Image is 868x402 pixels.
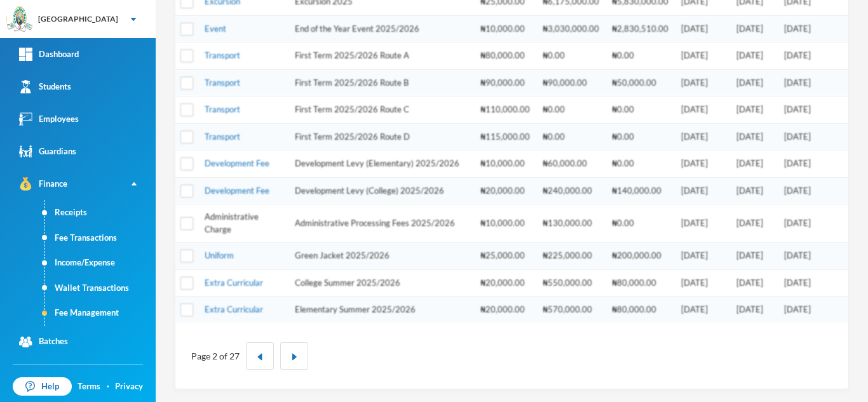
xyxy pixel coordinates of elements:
[606,15,675,43] td: ₦2,830,510.00
[474,43,536,70] td: ₦80,000.00
[288,243,474,270] td: Green Jacket 2025/2026
[288,15,474,43] td: End of the Year Event 2025/2026
[288,297,474,323] td: Elementary Summer 2025/2026
[606,177,675,204] td: ₦140,000.00
[288,97,474,124] td: First Term 2025/2026 Route C
[536,97,606,124] td: ₦0.00
[675,69,730,97] td: [DATE]
[288,177,474,204] td: Development Levy (College) 2025/2026
[536,177,606,204] td: ₦240,000.00
[474,97,536,124] td: ₦110,000.00
[288,43,474,70] td: First Term 2025/2026 Route A
[536,43,606,70] td: ₦0.00
[474,69,536,97] td: ₦90,000.00
[205,158,269,168] a: Development Fee
[778,97,848,124] td: [DATE]
[730,297,778,323] td: [DATE]
[474,177,536,204] td: ₦20,000.00
[205,211,259,234] a: Administrative Charge
[38,13,118,25] div: [GEOGRAPHIC_DATA]
[730,151,778,178] td: [DATE]
[45,276,156,301] a: Wallet Transactions
[205,50,240,60] a: Transport
[78,380,100,393] a: Terms
[778,123,848,151] td: [DATE]
[45,250,156,276] a: Income/Expense
[536,15,606,43] td: ₦3,030,000.00
[778,151,848,178] td: [DATE]
[107,380,109,393] div: ·
[778,177,848,204] td: [DATE]
[13,377,72,396] a: Help
[205,131,240,142] a: Transport
[606,43,675,70] td: ₦0.00
[730,204,778,243] td: [DATE]
[730,97,778,124] td: [DATE]
[778,243,848,270] td: [DATE]
[19,335,68,349] div: Batches
[474,123,536,151] td: ₦115,000.00
[45,300,156,326] a: Fee Management
[474,204,536,243] td: ₦10,000.00
[675,97,730,124] td: [DATE]
[606,243,675,270] td: ₦200,000.00
[19,48,79,61] div: Dashboard
[606,97,675,124] td: ₦0.00
[536,297,606,323] td: ₦570,000.00
[675,123,730,151] td: [DATE]
[675,297,730,323] td: [DATE]
[730,123,778,151] td: [DATE]
[536,243,606,270] td: ₦225,000.00
[205,104,240,114] a: Transport
[675,243,730,270] td: [DATE]
[288,204,474,243] td: Administrative Processing Fees 2025/2026
[730,177,778,204] td: [DATE]
[536,123,606,151] td: ₦0.00
[45,200,156,225] a: Receipts
[730,243,778,270] td: [DATE]
[536,269,606,297] td: ₦550,000.00
[675,204,730,243] td: [DATE]
[730,43,778,70] td: [DATE]
[606,269,675,297] td: ₦80,000.00
[606,204,675,243] td: ₦0.00
[19,145,76,158] div: Guardians
[778,204,848,243] td: [DATE]
[288,151,474,178] td: Development Levy (Elementary) 2025/2026
[675,43,730,70] td: [DATE]
[7,7,32,32] img: logo
[536,204,606,243] td: ₦130,000.00
[606,151,675,178] td: ₦0.00
[778,43,848,70] td: [DATE]
[474,269,536,297] td: ₦20,000.00
[191,349,240,363] div: Page 2 of 27
[536,69,606,97] td: ₦90,000.00
[474,15,536,43] td: ₦10,000.00
[45,225,156,251] a: Fee Transactions
[115,380,143,393] a: Privacy
[778,297,848,323] td: [DATE]
[675,269,730,297] td: [DATE]
[205,304,263,314] a: Extra Curricular
[606,297,675,323] td: ₦80,000.00
[474,243,536,270] td: ₦25,000.00
[778,269,848,297] td: [DATE]
[675,151,730,178] td: [DATE]
[606,69,675,97] td: ₦50,000.00
[730,269,778,297] td: [DATE]
[778,15,848,43] td: [DATE]
[606,123,675,151] td: ₦0.00
[730,69,778,97] td: [DATE]
[675,15,730,43] td: [DATE]
[778,69,848,97] td: [DATE]
[205,278,263,288] a: Extra Curricular
[205,77,240,88] a: Transport
[474,297,536,323] td: ₦20,000.00
[288,269,474,297] td: College Summer 2025/2026
[288,69,474,97] td: First Term 2025/2026 Route B
[730,15,778,43] td: [DATE]
[205,250,234,260] a: Uniform
[205,185,269,196] a: Development Fee
[19,112,79,126] div: Employees
[288,123,474,151] td: First Term 2025/2026 Route D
